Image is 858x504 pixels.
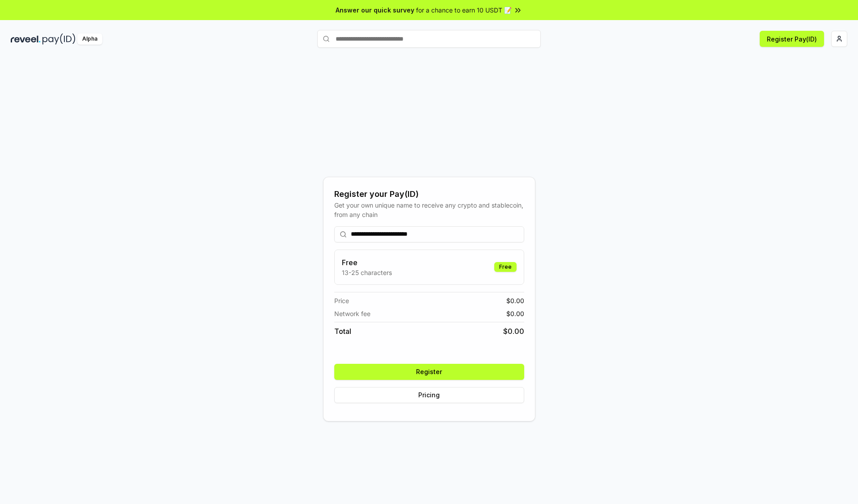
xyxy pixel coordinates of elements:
[342,268,392,277] p: 13-25 characters
[336,5,414,15] span: Answer our quick survey
[334,309,370,318] span: Network fee
[494,262,517,272] div: Free
[334,200,524,219] div: Get your own unique name to receive any crypto and stablecoin, from any chain
[503,326,524,337] span: $ 0.00
[334,387,524,403] button: Pricing
[334,326,351,337] span: Total
[42,33,76,45] img: pay_id
[334,296,349,305] span: Price
[334,364,524,380] button: Register
[77,33,102,45] div: Alpha
[342,257,392,268] h3: Free
[334,188,524,200] div: Register your Pay(ID)
[506,296,524,305] span: $ 0.00
[416,5,512,15] span: for a chance to earn 10 USDT 📝
[11,33,41,45] img: reveel_dark
[760,31,824,47] button: Register Pay(ID)
[506,309,524,318] span: $ 0.00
